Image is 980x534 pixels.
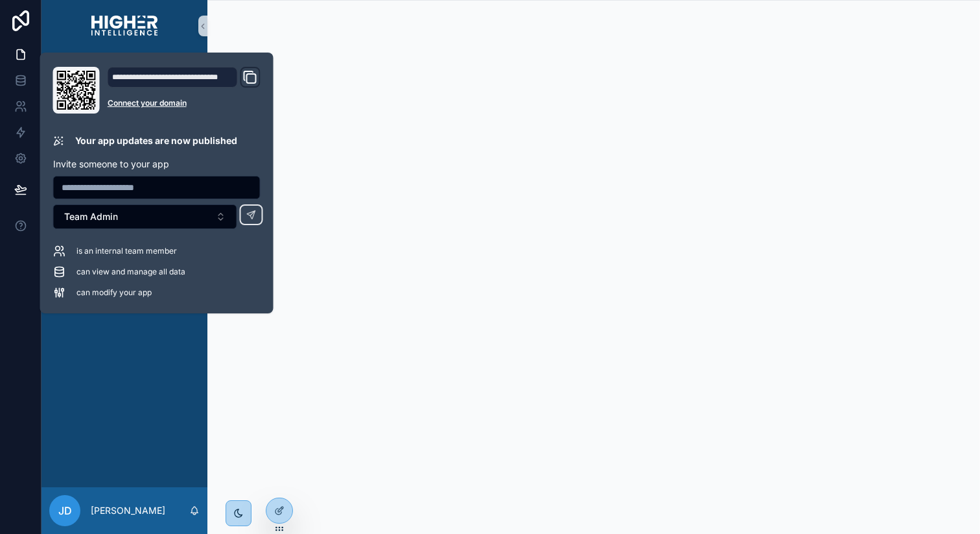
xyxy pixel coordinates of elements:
span: Team Admin [64,210,118,223]
p: Your app updates are now published [75,134,237,147]
p: Invite someone to your app [53,158,261,171]
span: can view and manage all data [76,267,185,277]
div: scrollable content [41,52,207,280]
span: is an internal team member [76,246,177,256]
span: JD [58,503,72,518]
img: App logo [91,16,157,36]
span: can modify your app [76,287,152,298]
button: Select Button [53,204,237,229]
a: Connect your domain [108,98,261,108]
div: Domain and Custom Link [108,67,261,114]
p: [PERSON_NAME] [91,504,165,517]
